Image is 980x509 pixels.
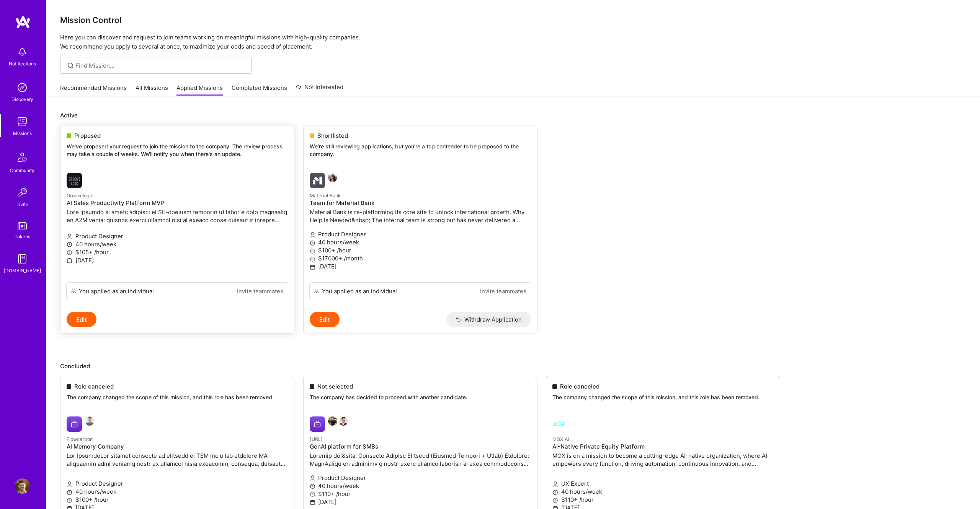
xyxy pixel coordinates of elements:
a: All Missions [136,84,168,96]
img: bell [15,44,30,60]
p: $100+ /hour [310,246,531,254]
span: Proposed [74,132,101,140]
div: Community [10,166,34,174]
img: Groovelogic company logo [67,173,82,188]
p: We’re still reviewing applications, but you're a top contender to be proposed to the company. [310,143,531,158]
p: 40 hours/week [310,238,531,246]
i: icon MoneyGray [310,256,315,262]
img: tokens [18,222,27,229]
button: Edit [67,312,96,327]
a: Not Interested [296,83,343,96]
div: Invite [16,200,28,208]
img: User Avatar [15,478,30,494]
p: $17000+ /month [310,254,531,262]
div: You applied as an individual [79,287,154,295]
p: Product Designer [310,230,531,238]
i: icon SearchGrey [66,61,75,70]
div: Notifications [9,60,36,68]
p: Concluded [60,362,966,370]
img: Material Bank company logo [310,173,325,188]
a: Recommended Missions [60,84,127,96]
p: We've proposed your request to join the mission to the company. The review process may take a cou... [67,143,288,158]
div: Discovery [11,95,33,103]
i: icon Clock [310,240,315,246]
a: Material Bank company logoChristina LuchkiwMaterial BankTeam for Material BankMaterial Bank is re... [304,167,537,282]
i: icon Applicant [67,234,72,239]
div: You applied as an individual [322,287,397,295]
a: Invite teammates [237,287,283,295]
p: Here you can discover and request to join teams working on meaningful missions with high-quality ... [60,33,966,51]
i: icon Calendar [310,264,315,270]
div: Tokens [15,233,30,241]
a: Applied Missions [176,84,223,96]
img: Christina Luchkiw [328,173,337,182]
img: discovery [15,80,30,95]
img: guide book [15,251,30,267]
p: $105+ /hour [67,248,288,256]
p: [DATE] [67,256,288,264]
p: Active [60,111,966,119]
i: icon Applicant [310,232,315,238]
span: Shortlisted [317,132,348,140]
p: Product Designer [67,232,288,240]
a: Completed Missions [232,84,287,96]
p: Material Bank is re-platforming its core site to unlock international growth. Why Help Is Needed&... [310,208,531,224]
button: Edit [310,312,340,327]
i: icon MoneyGray [310,248,315,254]
div: [DOMAIN_NAME] [4,267,41,275]
i: icon MoneyGray [67,250,72,255]
small: Material Bank [310,193,341,198]
p: [DATE] [310,262,531,270]
p: 40 hours/week [67,240,288,248]
div: Missions [13,129,32,137]
a: Groovelogic company logoGroovelogicAI Sales Productivity Platform MVPLore ipsumdo si ametc adipis... [60,167,294,282]
img: Community [13,148,31,166]
a: User Avatar [13,478,32,494]
a: Invite teammates [480,287,526,295]
h3: Mission Control [60,15,966,25]
img: teamwork [15,114,30,129]
img: Invite [15,185,30,200]
h4: AI Sales Productivity Platform MVP [67,200,288,207]
button: Withdraw Application [446,312,531,327]
i: icon Calendar [67,258,72,263]
small: Groovelogic [67,193,93,198]
i: icon Clock [67,242,72,247]
input: Find Mission... [75,62,246,70]
h4: Team for Material Bank [310,200,531,207]
img: logo [15,15,31,29]
p: Lore ipsumdo si ametc adipisci el SE-doeiusm temporin ut labor e dolo magnaaliq en A2M venia: qui... [67,208,288,224]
